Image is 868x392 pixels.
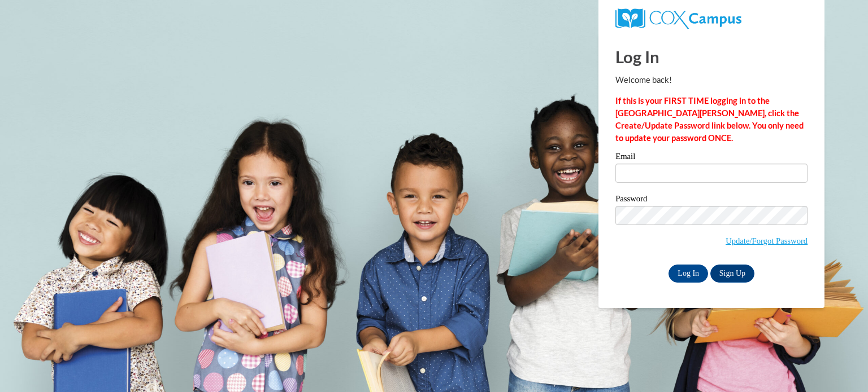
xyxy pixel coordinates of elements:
[615,8,741,29] img: COX Campus
[615,195,808,206] label: Password
[615,152,808,164] label: Email
[615,74,808,86] p: Welcome back!
[726,236,808,245] a: Update/Forgot Password
[615,96,804,143] strong: If this is your FIRST TIME logging in to the [GEOGRAPHIC_DATA][PERSON_NAME], click the Create/Upd...
[710,265,754,283] a: Sign Up
[669,265,708,283] input: Log In
[615,45,808,68] h1: Log In
[615,13,741,23] a: COX Campus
